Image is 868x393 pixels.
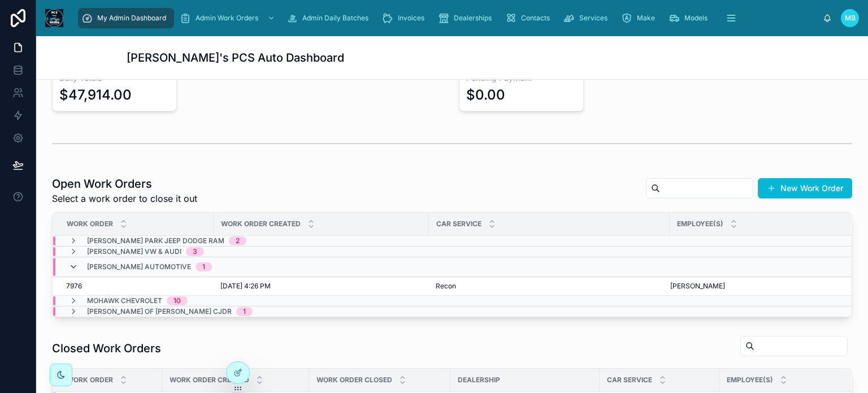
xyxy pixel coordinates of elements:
[127,50,344,66] h1: [PERSON_NAME]'s PCS Auto Dashboard
[670,282,837,291] a: [PERSON_NAME]
[243,307,246,316] div: 1
[173,296,181,305] div: 10
[436,282,456,291] span: Recon
[283,8,376,28] a: Admin Daily Batches
[78,8,174,28] a: My Admin Dashboard
[87,247,181,256] span: [PERSON_NAME] VW & Audi
[220,282,422,291] a: [DATE] 4:26 PM
[758,178,852,198] button: New Work Order
[66,282,82,291] span: 7976
[637,14,655,23] span: Make
[87,236,224,245] span: [PERSON_NAME] Park Jeep Dodge Ram
[579,14,607,23] span: Services
[52,340,161,356] h1: Closed Work Orders
[398,14,424,23] span: Invoices
[727,375,773,385] span: Employee(s)
[236,236,240,245] div: 2
[458,375,500,385] span: Dealership
[193,247,197,256] div: 3
[618,8,663,28] a: Make
[436,219,481,228] span: Car Service
[170,375,249,385] span: Work Order Created
[379,8,432,28] a: Invoices
[52,176,197,192] h1: Open Work Orders
[665,8,715,28] a: Models
[220,282,271,291] span: [DATE] 4:26 PM
[670,282,725,291] span: [PERSON_NAME]
[684,14,708,23] span: Models
[454,14,492,23] span: Dealerships
[466,86,505,104] div: $0.00
[521,14,550,23] span: Contacts
[59,86,132,104] div: $47,914.00
[45,9,63,27] img: App logo
[202,262,205,271] div: 1
[52,192,197,205] span: Select a work order to close it out
[845,14,856,23] span: MB
[316,375,392,385] span: Work Order Closed
[67,375,113,385] span: Work Order
[302,14,368,23] span: Admin Daily Batches
[196,14,258,23] span: Admin Work Orders
[677,219,723,228] span: Employee(s)
[435,8,500,28] a: Dealerships
[87,262,191,271] span: [PERSON_NAME] Automotive
[87,296,162,305] span: Mohawk Chevrolet
[436,282,663,291] a: Recon
[221,219,301,228] span: Work Order Created
[87,307,232,316] span: [PERSON_NAME] of [PERSON_NAME] CJDR
[97,14,166,23] span: My Admin Dashboard
[66,282,207,291] a: 7976
[67,219,113,228] span: Work Order
[607,375,652,385] span: Car Service
[560,8,615,28] a: Services
[502,8,558,28] a: Contacts
[72,6,823,31] div: scrollable content
[176,8,281,28] a: Admin Work Orders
